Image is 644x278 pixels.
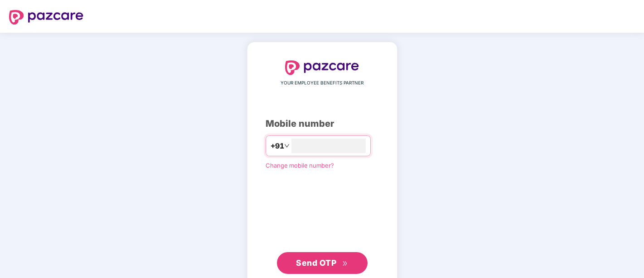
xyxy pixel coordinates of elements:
img: logo [285,60,359,75]
span: +91 [271,140,284,152]
span: down [284,143,290,149]
div: Mobile number [266,117,379,131]
span: Send OTP [296,258,336,268]
span: double-right [342,261,348,267]
img: logo [9,10,83,25]
button: Send OTPdouble-right [277,252,368,274]
a: Change mobile number? [266,162,334,169]
span: YOUR EMPLOYEE BENEFITS PARTNER [281,79,363,87]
